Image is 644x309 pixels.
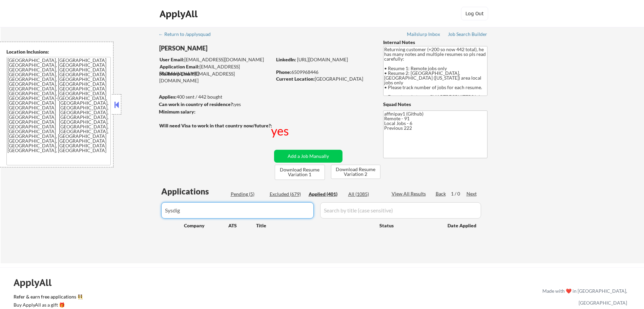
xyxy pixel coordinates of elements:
div: yes [159,101,270,108]
input: Search by company (case sensitive) [161,202,314,219]
div: Status [379,219,438,231]
div: [EMAIL_ADDRESS][DOMAIN_NAME] [160,56,272,63]
div: 1 / 0 [451,190,466,197]
strong: User Email: [160,57,184,62]
div: Internal Notes [383,39,487,46]
button: Download Resume Variation 1 [275,165,325,180]
div: View All Results [392,190,428,197]
div: Date Applied [448,222,477,229]
strong: Current Location: [276,76,315,82]
div: Pending (5) [231,191,265,198]
div: Applications [161,187,228,195]
strong: Can work in country of residence?: [159,101,234,107]
div: 6509968446 [276,69,372,76]
strong: Will need Visa to work in that country now/future?: [159,123,272,128]
strong: Applies: [159,94,176,100]
div: Location Inclusions: [6,48,111,55]
a: Mailslurp Inbox [407,32,441,38]
div: Applied (401) [309,191,342,198]
div: ApplyAll [14,277,59,288]
div: [EMAIL_ADDRESS][DOMAIN_NAME] [160,63,272,77]
strong: Mailslurp Email: [159,71,194,77]
div: [GEOGRAPHIC_DATA] [276,76,372,82]
div: Mailslurp Inbox [407,32,441,37]
div: Excluded (679) [270,191,304,198]
div: Next [466,190,477,197]
button: Log Out [461,7,488,20]
a: Refer & earn free applications 👯‍♀️ [14,294,401,302]
strong: Minimum salary: [159,109,195,115]
div: Title [256,222,373,229]
strong: Application Email: [160,64,200,69]
div: ATS [228,222,256,229]
div: ApplyAll [160,8,200,20]
div: Job Search Builder [448,32,487,37]
button: Download Resume Variation 2 [331,165,380,179]
div: Squad Notes [383,101,487,108]
div: ← Return to /applysquad [159,32,217,37]
a: Job Search Builder [448,32,487,38]
div: Made with ❤️ in [GEOGRAPHIC_DATA], [GEOGRAPHIC_DATA] [540,285,627,309]
div: [PERSON_NAME] [159,44,298,53]
div: yes [271,122,290,139]
div: 400 sent / 442 bought [159,94,272,100]
div: Buy ApplyAll as a gift 🎁 [14,303,81,307]
button: Add a Job Manually [274,150,342,163]
div: All (1085) [348,191,382,198]
a: ← Return to /applysquad [159,32,217,38]
div: Company [184,222,228,229]
a: [URL][DOMAIN_NAME] [297,57,348,62]
strong: Phone: [276,69,291,75]
div: Back [436,190,446,197]
strong: LinkedIn: [276,57,296,62]
input: Search by title (case sensitive) [320,202,481,219]
div: [EMAIL_ADDRESS][DOMAIN_NAME] [159,70,272,84]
